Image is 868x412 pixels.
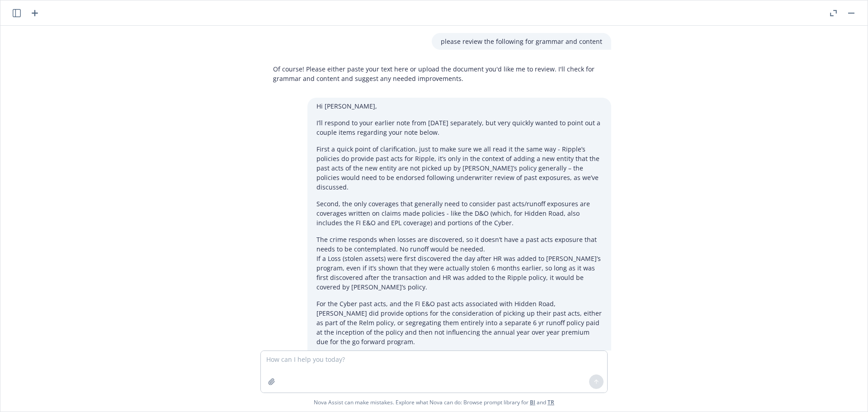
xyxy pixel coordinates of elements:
a: BI [530,398,535,406]
p: Hi [PERSON_NAME], [316,101,602,111]
p: Of course! Please either paste your text here or upload the document you'd like me to review. I'l... [273,64,602,83]
p: I’ll respond to your earlier note from [DATE] separately, but very quickly wanted to point out a ... [316,118,602,137]
p: Second, the only coverages that generally need to consider past acts/runoff exposures are coverag... [316,199,602,227]
span: Nova Assist can make mistakes. Explore what Nova can do: Browse prompt library for and [314,393,554,412]
p: For the Cyber past acts, and the FI E&O past acts associated with Hidden Road, [PERSON_NAME] did ... [316,299,602,346]
p: The crime responds when losses are discovered, so it doesn’t have a past acts exposure that needs... [316,235,602,292]
p: please review the following for grammar and content [441,37,602,46]
a: TR [547,398,554,406]
p: First a quick point of clarification, just to make sure we all read it the same way - Ripple’s po... [316,144,602,192]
